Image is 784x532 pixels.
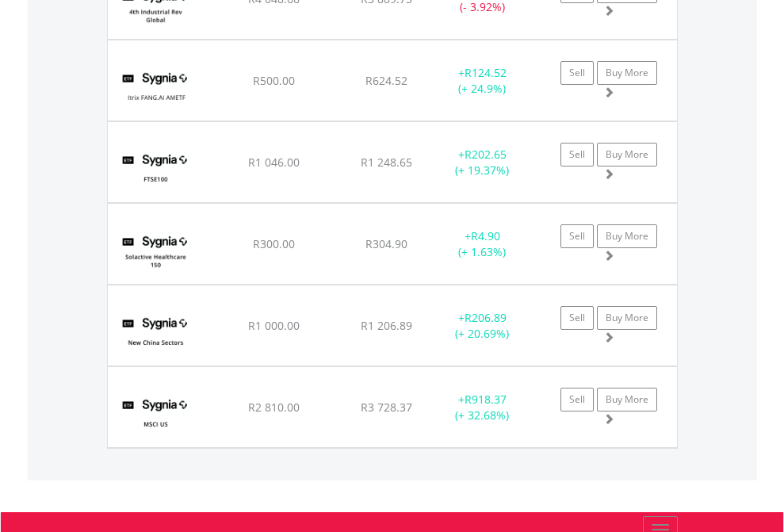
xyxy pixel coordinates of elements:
[465,310,507,325] span: R206.89
[253,73,295,88] span: R500.00
[465,65,507,80] span: R124.52
[433,392,532,423] div: + (+ 32.68%)
[465,147,507,162] span: R202.65
[433,147,532,178] div: + (+ 19.37%)
[597,143,657,166] a: Buy More
[365,73,407,88] span: R624.52
[433,228,532,260] div: + (+ 1.63%)
[116,60,196,117] img: EQU.ZA.SYFANG.png
[597,61,657,85] a: Buy More
[248,318,300,333] span: R1 000.00
[597,306,657,330] a: Buy More
[597,224,657,248] a: Buy More
[433,310,532,342] div: + (+ 20.69%)
[116,387,196,443] img: EQU.ZA.SYGUS.png
[560,61,594,85] a: Sell
[248,155,300,170] span: R1 046.00
[361,155,412,170] span: R1 248.65
[361,400,412,415] span: R3 728.37
[365,236,407,251] span: R304.90
[116,224,196,280] img: EQU.ZA.SYGH.png
[560,143,594,166] a: Sell
[116,142,196,198] img: EQU.ZA.SYGUK.png
[116,305,196,362] img: EQU.ZA.SYGCN.png
[465,392,507,407] span: R918.37
[248,400,300,415] span: R2 810.00
[253,236,295,251] span: R300.00
[361,318,412,333] span: R1 206.89
[560,306,594,330] a: Sell
[433,65,532,97] div: + (+ 24.9%)
[560,224,594,248] a: Sell
[471,228,500,243] span: R4.90
[597,388,657,411] a: Buy More
[560,388,594,411] a: Sell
